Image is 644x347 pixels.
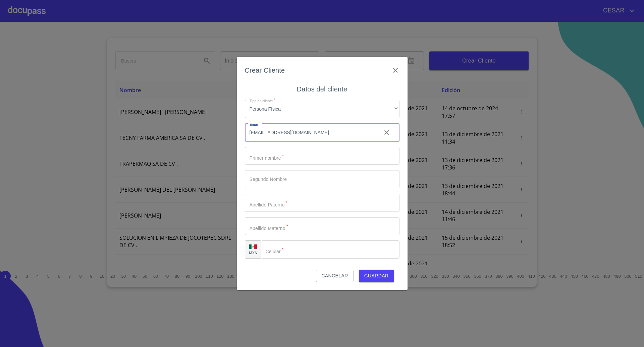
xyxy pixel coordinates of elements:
[379,124,395,141] button: clear input
[321,272,348,280] span: Cancelar
[249,244,257,249] img: R93DlvwvvjP9fbrDwZeCRYBHk45OWMq+AAOlFVsxT89f82nwPLnD58IP7+ANJEaWYhP0Tx8kkA0WlQMPQsAAgwAOmBj20AXj6...
[245,65,285,76] h6: Crear Cliente
[364,272,389,280] span: Guardar
[297,84,347,94] h6: Datos del cliente
[245,100,399,118] div: Persona Física
[316,270,353,282] button: Cancelar
[359,270,394,282] button: Guardar
[249,250,258,255] p: MXN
